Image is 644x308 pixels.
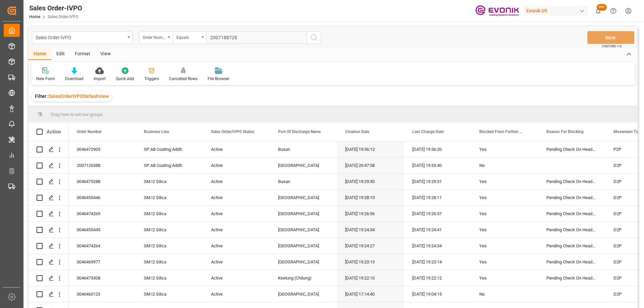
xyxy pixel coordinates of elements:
div: Press SPACE to select this row. [29,254,69,270]
div: Cancelled Rows [169,76,198,82]
span: Filter : [35,94,49,99]
button: show 101 new notifications [591,3,606,18]
div: 2007126588 [69,158,136,173]
div: SM I2 Silica [136,174,203,189]
div: [DATE] 19:23:13 [337,254,404,270]
div: Pending Check On Header Level, Special Transport Requirements Unchecked [538,190,605,205]
div: Pending Check On Header Level, Special Transport Requirements Unchecked [538,270,605,286]
button: search button [307,31,321,44]
div: Active [211,142,262,157]
div: Evonik US [524,6,588,16]
div: SM I2 Silica [136,190,203,205]
div: [DATE] 19:29:30 [337,174,404,189]
span: Order Number [77,129,102,134]
button: open menu [32,31,132,44]
div: Yes [479,222,530,238]
div: Yes [479,190,530,205]
div: Order Number [143,33,166,41]
img: Evonik-brand-mark-Deep-Purple-RGB.jpeg_1700498283.jpeg [475,5,519,17]
span: 99+ [597,4,607,11]
span: Business Line [144,129,169,134]
div: Active [211,158,262,173]
span: Movement Type [613,129,642,134]
div: View [95,49,116,60]
div: Yes [479,174,530,189]
div: Press SPACE to select this row. [29,238,69,254]
div: [GEOGRAPHIC_DATA] [270,238,337,254]
div: Press SPACE to select this row. [29,174,69,190]
div: 0046472903 [69,141,136,157]
div: Pending Check On Header Level, Special Transport Requirements Unchecked [538,141,605,157]
button: open menu [139,31,173,44]
div: 0046460123 [69,286,136,302]
span: SalesOrderIVPODefaultview [49,94,109,99]
div: [DATE] 17:14:40 [337,286,404,302]
div: Equals [176,33,199,41]
div: [GEOGRAPHIC_DATA] [270,190,337,205]
div: [GEOGRAPHIC_DATA] [270,254,337,270]
div: Pending Check On Header Level, Special Transport Requirements Unchecked [538,222,605,238]
span: Ctrl/CMD + S [602,44,622,49]
span: Drag here to set row groups [51,112,103,117]
div: [DATE] 19:28:10 [337,190,404,205]
span: Port Of Discharge Name [278,129,321,134]
div: Import [94,76,106,82]
div: [DATE] 19:26:57 [404,206,471,222]
div: Download [65,76,84,82]
div: Active [211,222,262,238]
span: Creation Date [345,129,369,134]
div: Action [47,129,61,135]
div: Keelung (Chilung) [270,270,337,286]
div: Yes [479,238,530,254]
div: [GEOGRAPHIC_DATA] [270,158,337,173]
div: Home [29,49,51,60]
div: 0046473308 [69,270,136,286]
div: [GEOGRAPHIC_DATA] [270,286,337,302]
div: Quick Add [116,76,134,82]
div: [DATE] 19:29:31 [404,174,471,189]
span: Last Change Date [412,129,444,134]
div: Active [211,254,262,270]
div: Yes [479,270,530,286]
div: [DATE] 19:56:12 [337,141,404,157]
div: Active [211,190,262,205]
div: SM I2 Silica [136,238,203,254]
button: open menu [173,31,206,44]
div: [DATE] 19:26:56 [337,206,404,222]
div: [DATE] 19:24:34 [404,238,471,254]
div: Active [211,206,262,222]
div: Press SPACE to select this row. [29,158,69,174]
input: Type to search [206,31,307,44]
div: [DATE] 19:28:11 [404,190,471,205]
div: [DATE] 20:47:58 [337,158,404,173]
div: No [479,287,530,302]
div: SM I2 Silica [136,222,203,238]
span: Reason For Blocking [546,129,584,134]
div: [GEOGRAPHIC_DATA] [270,222,337,238]
div: Press SPACE to select this row. [29,286,69,302]
div: Active [211,270,262,286]
div: Pending Check On Header Level, Special Transport Requirements Unchecked [538,238,605,254]
div: Press SPACE to select this row. [29,270,69,286]
div: Pending Check On Header Level, Special Transport Requirements Unchecked [538,206,605,222]
div: No [479,158,530,173]
div: [DATE] 19:24:27 [337,238,404,254]
div: New Form [36,76,55,82]
span: Blocked From Further Processing [479,129,524,134]
div: Yes [479,142,530,157]
div: Active [211,174,262,189]
div: Sales Order-IVPO [36,33,125,41]
div: SM I2 Silica [136,254,203,270]
div: 0046474264 [69,238,136,254]
div: Active [211,287,262,302]
div: Active [211,238,262,254]
div: [DATE] 19:24:34 [337,222,404,238]
div: Pending Check On Header Level, Special Transport Requirements Unchecked [538,174,605,189]
div: Yes [479,206,530,222]
div: Busan [270,174,337,189]
div: SM I2 Silica [136,286,203,302]
div: Format [70,49,95,60]
div: File Browser [208,76,229,82]
div: Yes [479,254,530,270]
div: [DATE] 19:53:40 [404,158,471,173]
